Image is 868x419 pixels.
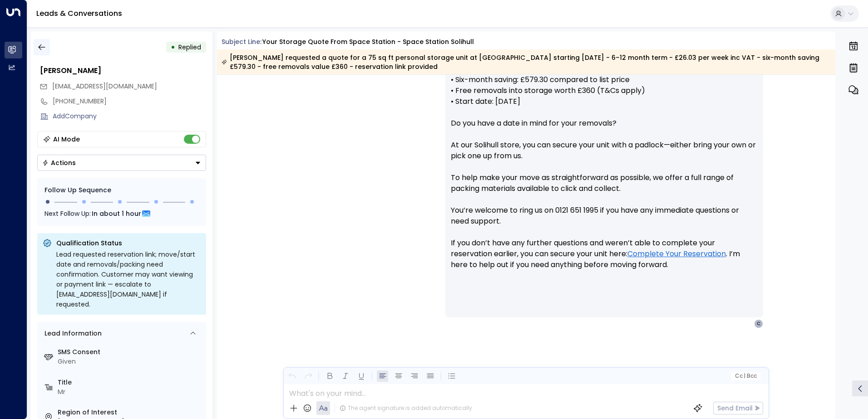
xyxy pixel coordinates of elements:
[58,387,202,397] div: Mr
[58,347,202,357] label: SMS Consent
[171,39,175,55] div: •
[58,378,202,387] label: Title
[37,155,206,171] div: Button group with a nested menu
[262,37,474,47] div: Your storage quote from Space Station - Space Station Solihull
[36,8,122,19] a: Leads & Conversations
[44,185,199,195] div: Follow Up Sequence
[302,370,314,382] button: Redo
[52,82,157,91] span: Carltaur@gmail.com
[40,65,206,76] div: [PERSON_NAME]
[744,373,745,379] span: |
[178,43,201,52] span: Replied
[37,155,206,171] button: Actions
[222,53,830,71] div: [PERSON_NAME] requested a quote for a 75 sq ft personal storage unit at [GEOGRAPHIC_DATA] startin...
[735,373,756,379] span: Cc Bcc
[92,209,141,219] span: In about 1 hour
[58,408,202,417] label: Region of Interest
[53,112,206,121] div: AddCompany
[53,97,206,106] div: [PHONE_NUMBER]
[451,20,758,281] p: Hi [PERSON_NAME], Here’s your updated quote for a 75 sq ft storage unit at our Solihull store: • ...
[286,370,298,382] button: Undo
[754,319,763,328] div: C
[731,372,760,380] button: Cc|Bcc
[56,239,201,248] p: Qualification Status
[41,329,102,338] div: Lead Information
[42,159,76,167] div: Actions
[222,37,261,46] span: Subject Line:
[52,82,157,91] span: [EMAIL_ADDRESS][DOMAIN_NAME]
[340,404,472,412] div: The agent signature is added automatically
[58,357,202,366] div: Given
[44,209,199,219] div: Next Follow Up:
[627,248,726,259] a: Complete Your Reservation
[53,135,80,144] div: AI Mode
[56,249,201,309] div: Lead requested reservation link; move/start date and removals/packing need confirmation. Customer...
